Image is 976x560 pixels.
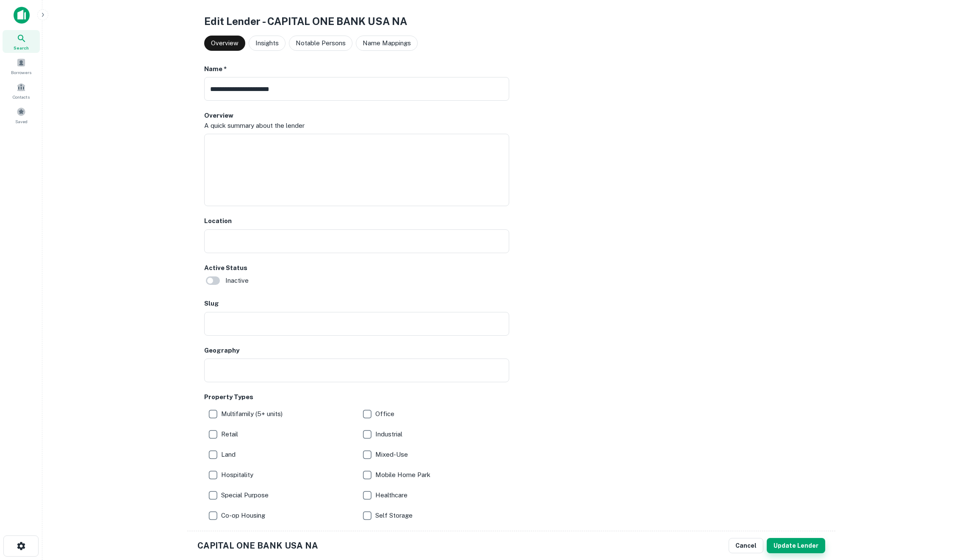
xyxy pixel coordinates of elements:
[3,79,40,102] a: Contacts
[221,490,269,500] p: Special Purpose
[356,36,418,51] button: Name Mappings
[204,14,814,29] h4: Edit Lender - CAPITAL ONE BANK USA NA
[204,392,509,402] h6: Property Types
[3,30,40,53] a: Search
[375,429,402,439] p: Industrial
[197,539,318,552] h5: CAPITAL ONE BANK USA NA
[289,36,352,51] button: Notable Persons
[14,44,29,51] span: Search
[204,216,509,226] h6: Location
[204,111,509,121] h6: Overview
[225,276,249,286] p: Inactive
[221,429,238,439] p: Retail
[375,490,408,500] p: Healthcare
[296,38,346,48] p: Notable Persons
[204,36,245,51] button: Overview
[221,409,283,419] p: Multifamily (5+ units)
[14,7,30,24] img: capitalize-icon.png
[255,38,279,48] p: Insights
[204,299,509,309] h6: Slug
[3,55,40,77] a: Borrowers
[221,450,236,460] p: Land
[221,510,265,521] p: Co-op Housing
[11,69,31,76] span: Borrowers
[204,64,509,74] h6: Name *
[3,104,40,127] a: Saved
[204,346,509,356] h6: Geography
[375,409,394,419] p: Office
[934,465,976,506] iframe: Chat Widget
[375,450,408,460] p: Mixed-Use
[363,38,411,48] p: Name Mappings
[204,121,509,131] p: A quick summary about the lender
[375,510,413,521] p: Self Storage
[729,538,763,553] a: Cancel
[375,470,430,480] p: Mobile Home Park
[13,94,30,100] span: Contacts
[249,36,286,51] button: Insights
[211,38,238,48] p: Overview
[204,263,509,273] h6: Active Status
[221,470,253,480] p: Hospitality
[767,538,825,553] button: Update Lender
[15,118,28,125] span: Saved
